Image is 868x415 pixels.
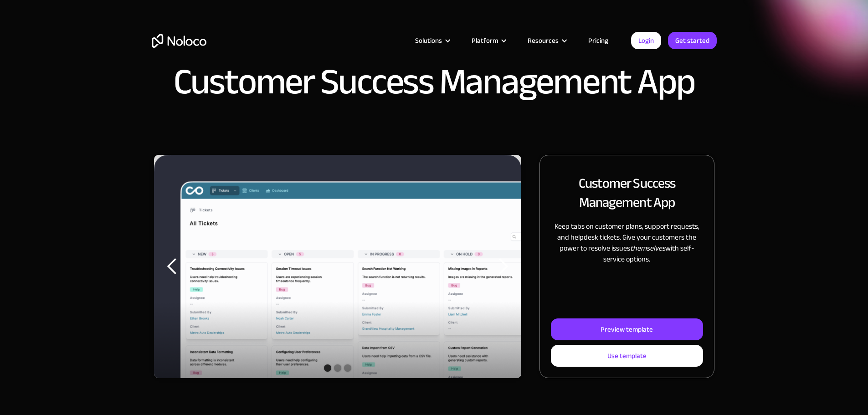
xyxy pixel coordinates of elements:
p: ‍ [551,274,703,285]
p: Keep tabs on customer plans, support requests, and helpdesk tickets. Give your customers the powe... [551,221,703,265]
div: Resources [528,35,559,46]
div: Show slide 1 of 3 [324,364,331,372]
a: Preview template [551,318,703,340]
div: previous slide [154,155,190,378]
div: Platform [472,35,498,46]
div: Platform [460,35,516,46]
div: Use template [607,350,647,362]
div: next slide [485,155,521,378]
a: Get started [668,32,717,49]
div: carousel [154,155,522,378]
h2: Customer Success Management App [551,174,703,212]
a: home [152,34,206,48]
div: Preview template [601,323,653,335]
div: Resources [516,35,577,46]
div: Show slide 3 of 3 [344,364,351,372]
div: 1 of 3 [154,155,522,378]
div: Solutions [404,35,460,46]
em: themselves [630,241,665,255]
h1: Customer Success Management App [174,64,695,100]
div: Show slide 2 of 3 [334,364,341,372]
a: Login [631,32,661,49]
div: Solutions [415,35,442,46]
a: Pricing [577,35,620,46]
a: Use template [551,345,703,367]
